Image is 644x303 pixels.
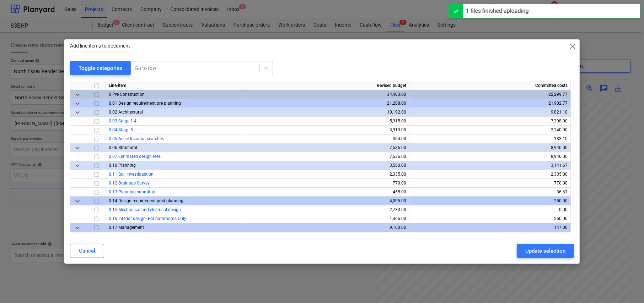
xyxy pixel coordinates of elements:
[412,99,568,108] div: 21,902.77
[412,223,568,232] div: 147.00
[109,110,143,115] span: 0.02 Architectural
[251,188,406,197] div: 455.00
[73,108,82,117] span: keyboard_arrow_down
[73,224,82,232] span: keyboard_arrow_down
[251,90,406,99] div: 34,483.00
[412,161,568,170] div: 3,141.67
[70,61,131,75] button: Toggle categories
[251,170,406,179] div: 2,335.00
[251,214,406,223] div: 1,365.00
[109,127,133,132] a: 0.04 Stage 5
[251,152,406,161] div: 7,536.00
[251,143,406,152] div: 7,536.00
[70,42,130,50] p: Add line-items to document
[106,81,248,90] div: Line-item
[251,117,406,126] div: 5,915.00
[251,108,406,117] div: 10,192.00
[409,81,571,90] div: Committed costs
[109,172,154,177] a: 0.11 Soil Investigastion
[109,101,181,106] span: 0.01 Design requirement pre planning
[412,205,568,214] div: 0.00
[412,90,568,99] div: 22,299.77
[73,99,82,108] span: keyboard_arrow_down
[109,119,136,123] a: 0.03 Stage 1-4
[251,126,406,134] div: 3,913.00
[251,197,406,205] div: 4,095.00
[248,81,409,90] div: Revised budget
[109,189,155,194] a: 0.13 Planning submittal
[412,170,568,179] div: 2,335.00
[466,7,529,15] div: 1 files finished uploading
[412,134,568,143] div: 183.10
[251,99,406,108] div: 21,288.00
[251,179,406,188] div: 770.00
[109,92,145,97] span: 0 Pre Construction
[73,161,82,170] span: keyboard_arrow_down
[109,207,181,212] a: 0.15 Mechanical and electrical design
[109,225,144,230] span: 0.17 Management
[412,152,568,161] div: 8,940.00
[109,136,164,141] a: 0.05 Asset location searches
[412,117,568,126] div: 7,398.00
[412,214,568,223] div: 250.00
[517,244,574,258] button: Update selection
[79,246,95,255] div: Cancel
[525,246,565,255] div: Update selection
[412,108,568,117] div: 9,821.10
[608,269,644,303] iframe: Chat Widget
[73,90,82,99] span: keyboard_arrow_down
[251,134,406,143] div: 364.00
[412,197,568,205] div: 250.00
[73,144,82,152] span: keyboard_arrow_down
[109,181,150,186] a: 0.12 Drainage Survey
[251,205,406,214] div: 2,730.00
[568,42,577,51] span: close
[412,126,568,134] div: 2,240.00
[109,163,136,168] span: 0.10 Planning
[109,216,186,221] a: 0.16 Interior design- For bathrooms Only
[70,244,104,258] button: Cancel
[251,223,406,232] div: 9,100.00
[109,145,137,150] span: 0.06 Structural
[109,198,183,203] span: 0.14 Design requirement post planning
[412,188,568,197] div: 36.67
[251,161,406,170] div: 3,560.00
[412,179,568,188] div: 770.00
[73,197,82,205] span: keyboard_arrow_down
[412,143,568,152] div: 8,940.00
[79,64,122,73] div: Toggle categories
[109,154,161,159] a: 0.07 Estimated design fees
